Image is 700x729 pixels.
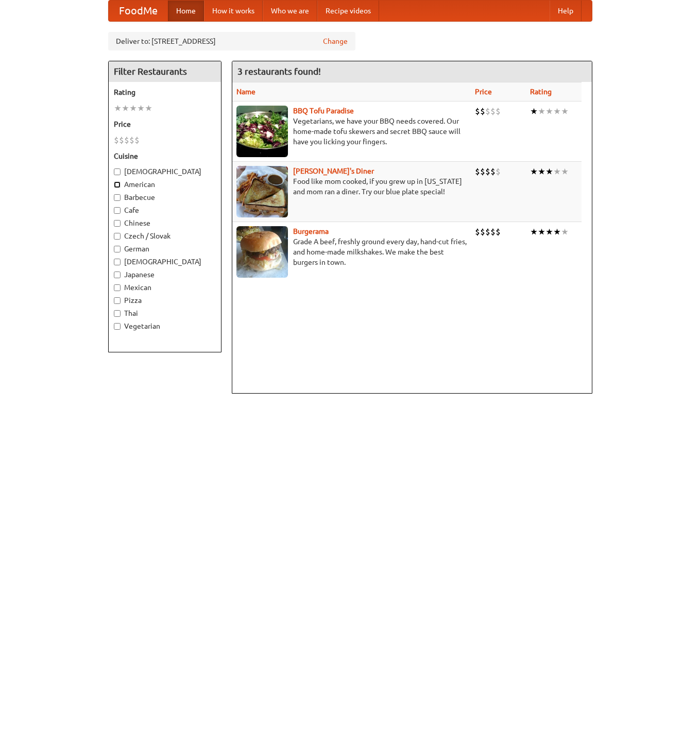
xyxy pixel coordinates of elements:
li: ★ [545,226,553,238]
li: $ [475,106,480,117]
input: [DEMOGRAPHIC_DATA] [114,168,121,175]
li: ★ [545,106,553,117]
li: ★ [145,103,152,114]
a: [PERSON_NAME]'s Diner [293,167,374,175]
input: Pizza [114,297,121,304]
li: ★ [561,226,569,238]
label: Barbecue [114,192,216,202]
li: $ [490,166,496,177]
li: $ [119,134,124,146]
li: ★ [538,226,545,238]
li: $ [124,134,129,146]
label: Pizza [114,295,216,306]
li: ★ [530,166,538,177]
input: Cafe [114,207,121,214]
ng-pluralize: 3 restaurants found! [237,66,321,76]
a: BBQ Tofu Paradise [293,107,354,115]
li: $ [480,226,485,238]
li: $ [475,226,480,238]
label: American [114,179,216,190]
h5: Price [114,119,216,129]
li: $ [485,166,490,177]
li: $ [485,106,490,117]
a: Help [550,1,582,21]
label: Thai [114,308,216,318]
input: [DEMOGRAPHIC_DATA] [114,259,121,265]
li: ★ [553,166,561,177]
li: ★ [545,166,553,177]
h5: Cuisine [114,151,216,161]
input: American [114,181,121,188]
input: Chinese [114,220,121,227]
input: Barbecue [114,194,121,201]
a: How it works [204,1,263,21]
li: $ [480,106,485,117]
p: Vegetarians, we have your BBQ needs covered. Our home-made tofu skewers and secret BBQ sauce will... [236,116,467,147]
li: ★ [561,106,569,117]
li: ★ [553,106,561,117]
li: $ [480,166,485,177]
h4: Filter Restaurants [109,61,221,82]
label: Cafe [114,205,216,215]
img: sallys.jpg [236,166,288,217]
p: Grade A beef, freshly ground every day, hand-cut fries, and home-made milkshakes. We make the bes... [236,236,467,267]
label: Chinese [114,218,216,228]
img: burgerama.jpg [236,226,288,278]
a: FoodMe [109,1,168,21]
a: Rating [530,88,552,96]
li: ★ [561,166,569,177]
input: Czech / Slovak [114,233,121,240]
li: $ [496,226,501,238]
input: Vegetarian [114,323,121,330]
li: ★ [530,106,538,117]
li: $ [496,106,501,117]
a: Who we are [263,1,317,21]
li: $ [490,106,496,117]
li: ★ [538,166,545,177]
li: ★ [114,103,122,114]
a: Price [475,88,492,96]
li: ★ [122,103,129,114]
li: $ [475,166,480,177]
label: Japanese [114,269,216,280]
li: ★ [530,226,538,238]
label: [DEMOGRAPHIC_DATA] [114,257,216,267]
p: Food like mom cooked, if you grew up in [US_STATE] and mom ran a diner. Try our blue plate special! [236,176,467,197]
li: ★ [137,103,145,114]
input: German [114,246,121,252]
li: $ [129,134,134,146]
div: Deliver to: [STREET_ADDRESS] [108,32,355,50]
li: ★ [129,103,137,114]
li: $ [134,134,140,146]
li: $ [114,134,119,146]
a: Change [323,36,348,46]
input: Mexican [114,284,121,291]
label: Vegetarian [114,321,216,331]
li: $ [485,226,490,238]
li: $ [490,226,496,238]
label: German [114,244,216,254]
img: tofuparadise.jpg [236,106,288,157]
li: ★ [538,106,545,117]
h5: Rating [114,87,216,97]
li: ★ [553,226,561,238]
a: Burgerama [293,227,329,235]
a: Home [168,1,204,21]
label: [DEMOGRAPHIC_DATA] [114,166,216,177]
label: Mexican [114,282,216,293]
a: Name [236,88,255,96]
label: Czech / Slovak [114,231,216,241]
a: Recipe videos [317,1,379,21]
input: Japanese [114,272,121,278]
input: Thai [114,310,121,317]
li: $ [496,166,501,177]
